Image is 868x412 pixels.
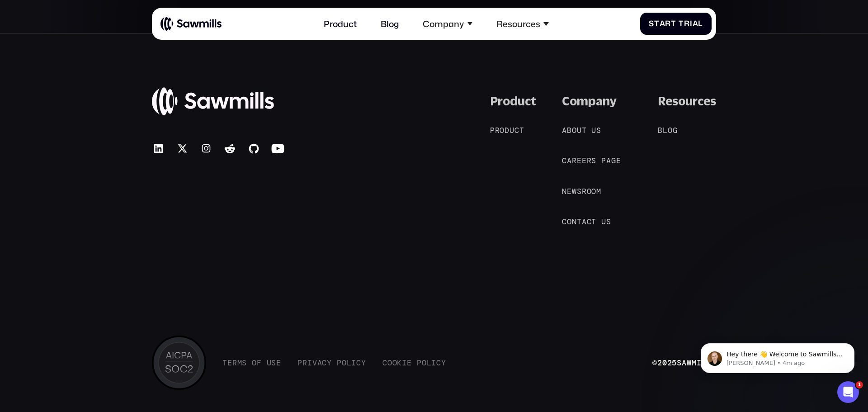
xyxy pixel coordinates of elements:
span: r [582,187,587,196]
span: r [495,126,500,135]
span: i [351,358,356,367]
a: Blog [658,125,688,136]
span: r [587,156,592,165]
span: o [342,358,347,367]
span: o [392,358,397,367]
span: t [582,126,587,135]
div: Company [562,94,617,109]
span: l [663,126,668,135]
span: C [382,358,387,367]
a: PrivacyPolicy [297,358,366,367]
div: Resources [658,94,716,109]
span: g [611,156,616,165]
span: P [297,358,302,367]
span: o [668,126,673,135]
span: r [665,19,671,28]
span: g [673,126,678,135]
span: l [347,358,352,367]
span: o [387,358,392,367]
div: Product [490,94,536,109]
span: C [562,156,567,165]
span: e [582,156,587,165]
span: t [519,126,524,135]
span: e [577,156,582,165]
span: b [567,126,572,135]
span: u [509,126,514,135]
span: o [587,187,592,196]
span: e [567,187,572,196]
span: u [601,217,606,226]
span: i [307,358,312,367]
div: Company [416,12,479,35]
span: d [505,126,509,135]
span: a [606,156,611,165]
span: s [271,358,276,367]
span: f [257,358,262,367]
span: c [322,358,327,367]
span: a [660,19,665,28]
span: w [572,187,577,196]
span: y [441,358,446,367]
span: m [596,187,601,196]
span: A [562,126,567,135]
span: T [679,19,684,28]
span: c [356,358,361,367]
span: B [658,126,663,135]
div: Resources [496,19,540,29]
a: Contactus [562,216,622,227]
iframe: Intercom live chat [837,381,859,403]
div: Resources [490,12,555,35]
a: Newsroom [562,186,612,197]
span: o [591,187,596,196]
span: i [402,358,407,367]
span: a [317,358,322,367]
span: e [276,358,281,367]
span: N [562,187,567,196]
span: k [397,358,402,367]
span: r [232,358,237,367]
span: r [302,358,307,367]
span: l [427,358,432,367]
span: t [671,19,676,28]
span: e [407,358,412,367]
span: P [337,358,342,367]
span: s [596,126,601,135]
span: t [577,217,582,226]
span: y [361,358,366,367]
span: S [649,19,654,28]
span: r [684,19,690,28]
a: CookiePolicy [382,358,446,367]
span: c [514,126,519,135]
div: Company [423,19,464,29]
span: o [572,126,577,135]
span: e [616,156,621,165]
span: a [567,156,572,165]
span: i [690,19,693,28]
span: c [436,358,441,367]
span: y [327,358,332,367]
iframe: Intercom notifications message [687,324,868,388]
span: s [606,217,611,226]
span: c [587,217,592,226]
span: t [591,217,596,226]
span: o [500,126,505,135]
span: 2025 [657,358,677,368]
span: o [567,217,572,226]
span: 1 [856,381,863,388]
span: o [252,358,257,367]
span: e [227,358,232,367]
span: m [237,358,242,367]
span: n [572,217,577,226]
span: s [242,358,247,367]
span: P [417,358,422,367]
a: TermsofUse [222,358,281,367]
span: Hey there 👋 Welcome to Sawmills. The smart telemetry management platform that solves cost, qualit... [39,26,156,78]
span: v [312,358,317,367]
span: u [577,126,582,135]
a: StartTrial [640,13,712,35]
a: Product [490,125,535,136]
span: o [422,358,427,367]
span: i [431,358,436,367]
